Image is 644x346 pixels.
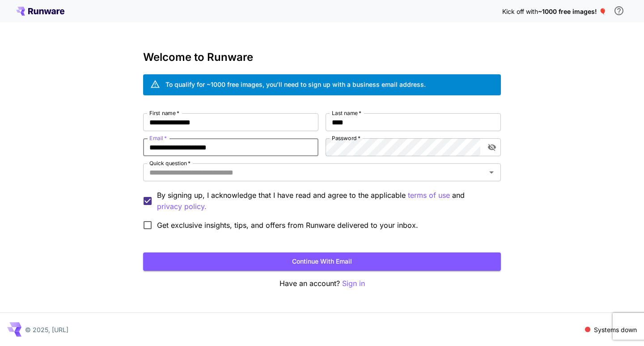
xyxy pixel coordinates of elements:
label: Last name [332,109,361,117]
button: In order to qualify for free credit, you need to sign up with a business email address and click ... [610,2,628,20]
p: By signing up, I acknowledge that I have read and agree to the applicable and [157,190,494,212]
button: Continue with email [143,252,501,271]
button: By signing up, I acknowledge that I have read and agree to the applicable and privacy policy. [408,190,450,201]
div: To qualify for ~1000 free images, you’ll need to sign up with a business email address. [165,80,426,89]
p: Systems down [594,325,637,334]
p: Have an account? [143,278,501,289]
label: Quick question [149,159,191,167]
p: terms of use [408,190,450,201]
label: Password [332,134,360,142]
button: Open [485,166,498,179]
p: © 2025, [URL] [25,325,68,334]
span: Get exclusive insights, tips, and offers from Runware delivered to your inbox. [157,220,418,231]
p: privacy policy. [157,201,207,212]
h3: Welcome to Runware [143,51,501,64]
button: toggle password visibility [484,139,500,155]
label: Email [149,134,167,142]
span: Kick off with [502,8,538,15]
span: ~1000 free images! 🎈 [538,8,606,15]
label: First name [149,109,179,117]
button: Sign in [342,278,365,289]
button: By signing up, I acknowledge that I have read and agree to the applicable terms of use and [157,201,207,212]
